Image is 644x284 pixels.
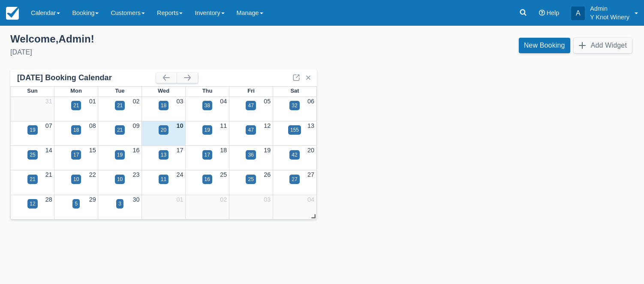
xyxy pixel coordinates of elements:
[133,98,140,105] a: 02
[158,88,169,94] span: Wed
[73,175,79,183] div: 10
[590,13,629,21] p: Y Knot Winery
[205,102,210,109] div: 38
[205,151,210,159] div: 17
[89,147,96,154] a: 15
[133,122,140,129] a: 09
[161,151,166,159] div: 13
[27,88,37,94] span: Sun
[10,33,315,45] div: Welcome , Admin !
[519,38,570,53] a: New Booking
[307,171,314,178] a: 27
[307,122,314,129] a: 13
[117,175,123,183] div: 10
[89,171,96,178] a: 22
[17,73,156,83] div: [DATE] Booking Calendar
[45,122,52,129] a: 07
[307,98,314,105] a: 06
[176,196,183,203] a: 01
[176,98,183,105] a: 03
[264,147,271,154] a: 19
[248,175,253,183] div: 25
[45,98,52,105] a: 31
[248,102,253,109] div: 47
[264,196,271,203] a: 03
[117,102,123,109] div: 21
[161,126,166,134] div: 20
[45,171,52,178] a: 21
[6,7,19,20] img: checkfront-main-nav-mini-logo.png
[292,102,297,109] div: 32
[176,122,183,129] a: 10
[70,88,82,94] span: Mon
[161,175,166,183] div: 11
[205,175,210,183] div: 16
[220,98,227,105] a: 04
[571,6,585,20] div: A
[202,88,213,94] span: Thu
[176,147,183,154] a: 17
[205,126,210,134] div: 19
[290,88,299,94] span: Sat
[89,122,96,129] a: 08
[220,196,227,203] a: 02
[290,126,299,134] div: 155
[307,196,314,203] a: 04
[547,9,560,16] span: Help
[117,126,123,134] div: 21
[89,98,96,105] a: 01
[292,175,297,183] div: 27
[73,102,79,109] div: 21
[10,47,315,57] div: [DATE]
[220,171,227,178] a: 25
[220,147,227,154] a: 18
[590,4,629,13] p: Admin
[161,102,166,109] div: 18
[45,147,52,154] a: 14
[30,151,35,159] div: 25
[73,151,79,159] div: 17
[264,98,271,105] a: 05
[133,171,140,178] a: 23
[45,196,52,203] a: 28
[307,147,314,154] a: 20
[30,126,35,134] div: 19
[30,175,35,183] div: 21
[248,151,253,159] div: 36
[89,196,96,203] a: 29
[220,122,227,129] a: 11
[75,200,78,208] div: 5
[117,151,123,159] div: 19
[73,126,79,134] div: 18
[264,171,271,178] a: 26
[292,151,297,159] div: 42
[133,147,140,154] a: 16
[30,200,35,208] div: 12
[248,126,253,134] div: 47
[115,88,124,94] span: Tue
[118,200,121,208] div: 3
[133,196,140,203] a: 30
[264,122,271,129] a: 12
[574,38,632,53] button: Add Widget
[247,88,255,94] span: Fri
[539,10,545,16] i: Help
[176,171,183,178] a: 24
